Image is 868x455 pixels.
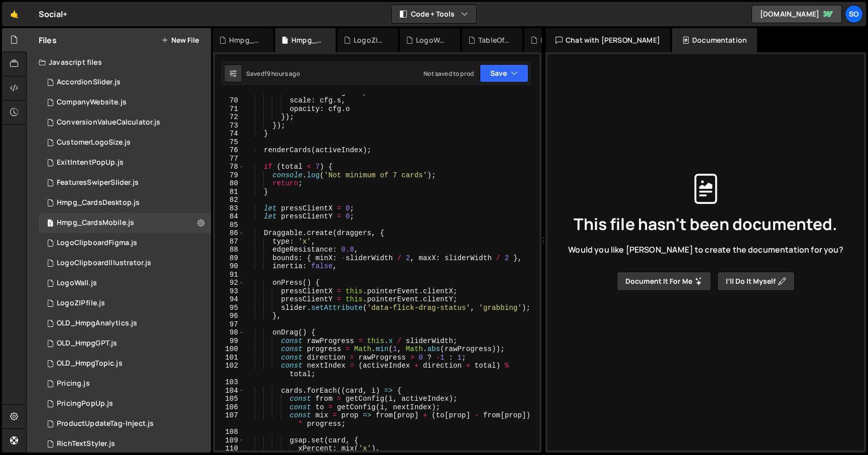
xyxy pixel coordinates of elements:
div: FeaturesSwiperSlider.js [57,178,139,187]
div: Javascript files [27,52,211,72]
div: 15116/45334.js [39,434,211,454]
div: 75 [215,138,245,147]
div: 108 [215,428,245,436]
button: Document it for me [617,272,711,291]
a: [DOMAIN_NAME] [751,5,842,23]
div: 15116/46100.js [39,273,211,293]
div: 78 [215,163,245,171]
div: ConversionValueCalculator.js [57,118,160,127]
div: 19 hours ago [264,69,300,78]
div: CompanyWebsite.js [57,98,127,107]
div: 90 [215,262,245,271]
div: 88 [215,246,245,254]
div: 15116/40643.js [39,374,211,394]
div: 97 [215,320,245,329]
h2: Files [39,35,57,46]
div: 15116/41820.js [39,354,211,374]
div: 15116/40695.js [39,414,211,434]
div: 74 [215,130,245,138]
span: 1 [47,220,53,228]
div: Social+ [39,8,67,20]
div: Hmpg_CardsDesktop.js [229,35,261,45]
div: 71 [215,105,245,113]
div: Hmpg_CardsMobile.js [291,35,323,45]
div: 89 [215,254,245,263]
div: 15116/40946.js [39,112,211,133]
a: 🤙 [2,2,27,26]
div: LogoZIPfile.js [354,35,386,45]
div: Chat with [PERSON_NAME] [546,28,670,52]
div: 95 [215,304,245,312]
div: 15116/40349.js [39,92,211,112]
div: 94 [215,295,245,304]
div: 98 [215,328,245,337]
button: I’ll do it myself [717,272,795,291]
div: 15116/47105.js [39,213,211,233]
div: 103 [215,378,245,387]
div: LogoWall.js [416,35,448,45]
div: 15116/47009.js [39,293,211,313]
div: 15116/41430.js [39,333,211,354]
button: New File [161,36,199,44]
div: 73 [215,122,245,130]
div: PricingPopUp.js [540,35,573,45]
div: Hmpg_CardsDesktop.js [57,198,140,207]
div: OLD_HmpgGPT.js [57,339,117,348]
div: 15116/40702.js [39,313,211,333]
div: TableOfContents.js [478,35,510,45]
span: This file hasn't been documented. [574,216,837,232]
div: PricingPopUp.js [57,399,113,408]
div: 104 [215,387,245,395]
div: LogoClipboardFigma.js [57,239,137,248]
div: 15116/40766.js [39,153,211,173]
div: LogoZIPfile.js [57,299,105,308]
div: 107 [215,411,245,428]
div: RichTextStyler.js [57,439,115,448]
div: 15116/41115.js [39,72,211,92]
div: 110 [215,444,245,453]
div: 15116/40353.js [39,133,211,153]
div: LogoWall.js [57,279,97,288]
div: Documentation [672,28,757,52]
span: Would you like [PERSON_NAME] to create the documentation for you? [568,244,843,255]
div: 96 [215,312,245,320]
div: 15116/47106.js [39,193,211,213]
div: 15116/40336.js [39,233,211,253]
div: ProductUpdateTag-Inject.js [57,419,154,428]
div: 99 [215,337,245,346]
div: ExitIntentPopUp.js [57,158,124,167]
div: 15116/40701.js [39,173,211,193]
div: 80 [215,179,245,188]
div: 109 [215,436,245,445]
div: 84 [215,212,245,221]
div: AccordionSlider.js [57,78,121,87]
div: 77 [215,155,245,163]
div: 81 [215,188,245,196]
div: 82 [215,196,245,204]
div: 70 [215,96,245,105]
div: 15116/45407.js [39,394,211,414]
div: Saved [246,69,300,78]
div: 15116/42838.js [39,253,211,273]
div: OLD_HmpgAnalytics.js [57,319,137,328]
div: Hmpg_CardsMobile.js [57,218,134,227]
button: Code + Tools [392,5,476,23]
div: LogoClipboardIllustrator.js [57,259,151,268]
div: Pricing.js [57,379,90,388]
div: 101 [215,354,245,362]
button: Save [480,64,528,82]
div: 93 [215,287,245,296]
div: 102 [215,362,245,378]
div: 79 [215,171,245,180]
div: CustomerLogoSize.js [57,138,131,147]
a: So [845,5,863,23]
div: 86 [215,229,245,238]
div: 87 [215,238,245,246]
div: 83 [215,204,245,213]
div: OLD_HmpgTopic.js [57,359,123,368]
div: Not saved to prod [423,69,474,78]
div: 76 [215,146,245,155]
div: 106 [215,403,245,412]
div: 72 [215,113,245,122]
